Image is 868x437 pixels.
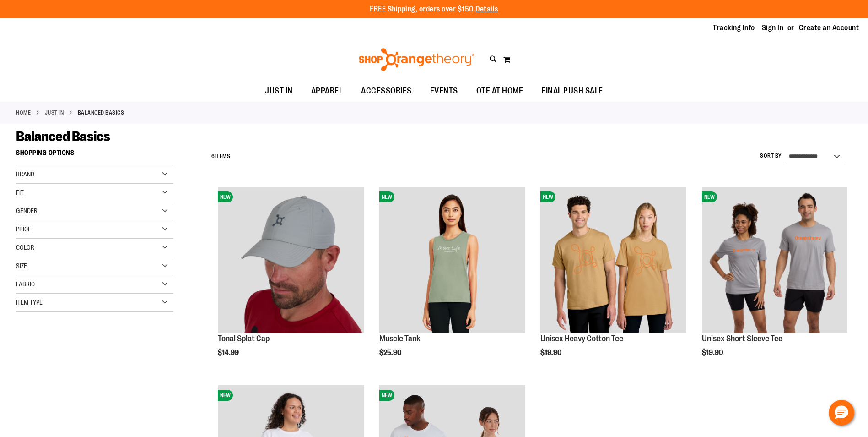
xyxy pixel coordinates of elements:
[218,390,233,401] span: NEW
[379,187,525,334] a: Muscle TankNEW
[697,182,852,380] div: product
[45,109,64,117] a: JUST IN
[16,170,34,178] span: Brand
[16,109,31,117] a: Home
[361,81,412,101] span: ACCESSORIES
[16,244,34,251] span: Color
[379,349,403,357] span: $25.90
[702,187,847,334] a: Unisex Short Sleeve TeeNEW
[379,334,420,343] a: Muscle Tank
[16,280,35,288] span: Fabric
[379,187,525,333] img: Muscle Tank
[540,191,555,202] span: NEW
[541,81,603,101] span: FINAL PUSH SALE
[357,48,476,71] img: Shop Orangetheory
[540,187,686,334] a: Unisex Heavy Cotton TeeNEW
[16,225,31,233] span: Price
[16,299,43,306] span: Item Type
[352,81,421,102] a: ACCESSORIES
[536,182,690,380] div: product
[799,23,859,33] a: Create an Account
[311,81,343,101] span: APPAREL
[16,207,38,214] span: Gender
[760,152,782,160] label: Sort By
[702,349,724,357] span: $19.90
[476,81,523,101] span: OTF AT HOME
[762,23,784,33] a: Sign In
[218,187,363,333] img: Product image for Grey Tonal Splat Cap
[702,187,847,333] img: Unisex Short Sleeve Tee
[16,262,27,269] span: Size
[540,334,623,343] a: Unisex Heavy Cotton Tee
[430,81,458,101] span: EVENTS
[829,400,854,426] button: Hello, have a question? Let’s chat.
[370,4,498,15] p: FREE Shipping, orders over $150.
[256,81,302,101] a: JUST IN
[540,187,686,333] img: Unisex Heavy Cotton Tee
[78,109,124,117] strong: Balanced Basics
[540,349,563,357] span: $19.90
[375,182,529,380] div: product
[213,182,368,380] div: product
[467,81,533,102] a: OTF AT HOME
[218,349,240,357] span: $14.99
[421,81,467,102] a: EVENTS
[211,149,230,164] h2: Items
[265,81,293,101] span: JUST IN
[218,187,363,334] a: Product image for Grey Tonal Splat CapNEW
[16,189,24,196] span: Fit
[713,23,755,33] a: Tracking Info
[16,129,110,144] span: Balanced Basics
[218,334,270,343] a: Tonal Splat Cap
[475,5,498,13] a: Details
[379,191,394,202] span: NEW
[532,81,612,102] a: FINAL PUSH SALE
[211,153,215,159] span: 6
[702,191,717,202] span: NEW
[702,334,782,343] a: Unisex Short Sleeve Tee
[302,81,352,102] a: APPAREL
[218,191,233,202] span: NEW
[16,145,173,165] strong: Shopping Options
[379,390,394,401] span: NEW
